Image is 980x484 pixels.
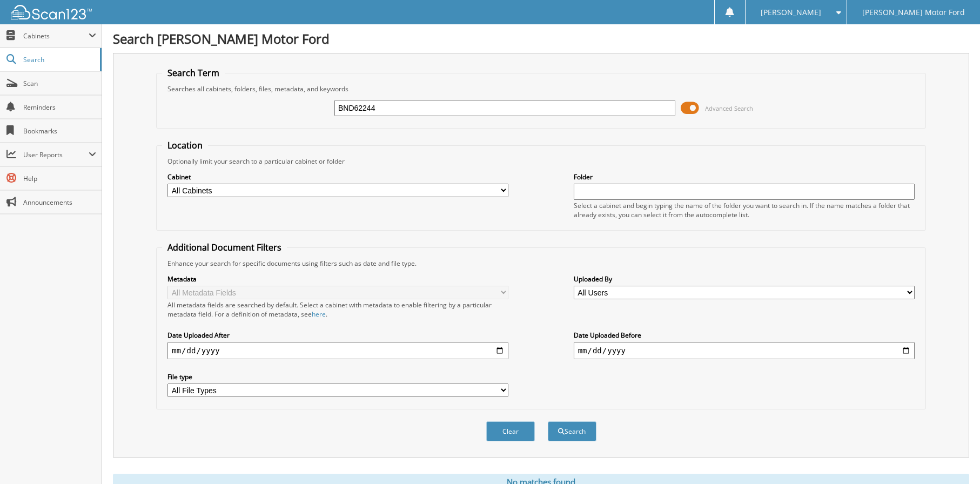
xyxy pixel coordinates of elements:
[705,104,753,112] span: Advanced Search
[167,331,508,340] label: Date Uploaded After
[162,241,287,253] legend: Additional Document Filters
[23,55,95,64] span: Search
[312,310,326,319] a: here
[167,274,508,284] label: Metadata
[167,342,508,359] input: start
[574,274,915,284] label: Uploaded By
[862,9,965,16] span: [PERSON_NAME] Motor Ford
[23,150,89,159] span: User Reports
[162,84,920,93] div: Searches all cabinets, folders, files, metadata, and keywords
[11,5,92,19] img: scan123-logo-white.svg
[574,342,915,359] input: end
[23,31,89,41] span: Cabinets
[167,172,508,181] label: Cabinet
[162,259,920,268] div: Enhance your search for specific documents using filters such as date and file type.
[23,174,96,183] span: Help
[162,139,208,151] legend: Location
[113,30,969,48] h1: Search [PERSON_NAME] Motor Ford
[23,198,96,207] span: Announcements
[574,172,915,181] label: Folder
[574,201,915,219] div: Select a cabinet and begin typing the name of the folder you want to search in. If the name match...
[23,79,96,88] span: Scan
[162,67,225,79] legend: Search Term
[167,372,508,381] label: File type
[23,126,96,136] span: Bookmarks
[23,103,96,112] span: Reminders
[548,421,596,441] button: Search
[574,331,915,340] label: Date Uploaded Before
[162,157,920,166] div: Optionally limit your search to a particular cabinet or folder
[486,421,535,441] button: Clear
[761,9,821,16] span: [PERSON_NAME]
[167,300,508,319] div: All metadata fields are searched by default. Select a cabinet with metadata to enable filtering b...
